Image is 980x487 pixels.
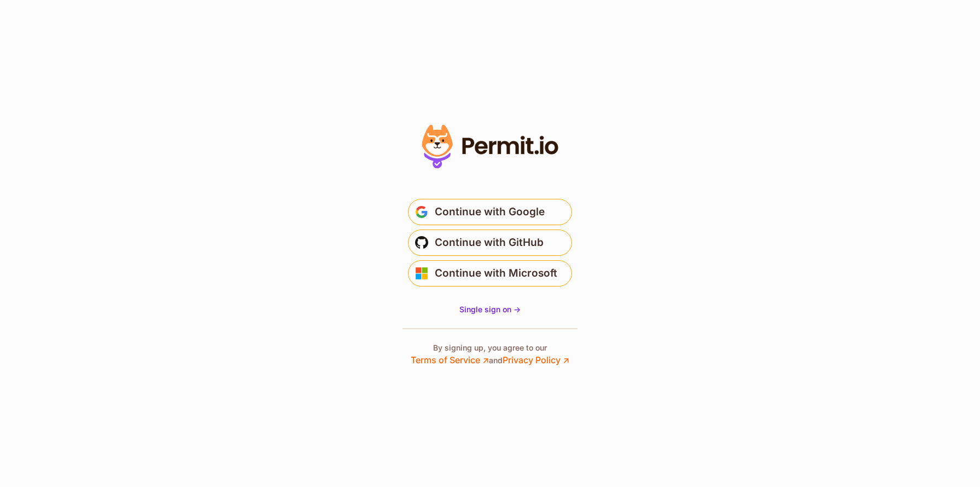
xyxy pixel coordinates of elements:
span: Continue with Microsoft [435,265,557,282]
a: Privacy Policy ↗ [503,354,569,365]
button: Continue with Microsoft [408,260,572,287]
a: Terms of Service ↗ [411,354,489,365]
button: Continue with Google [408,199,572,225]
span: Single sign on -> [459,305,521,314]
p: By signing up, you agree to our and [411,342,569,366]
button: Continue with GitHub [408,230,572,256]
span: Continue with Google [435,203,545,221]
a: Single sign on -> [459,304,521,315]
span: Continue with GitHub [435,234,544,251]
